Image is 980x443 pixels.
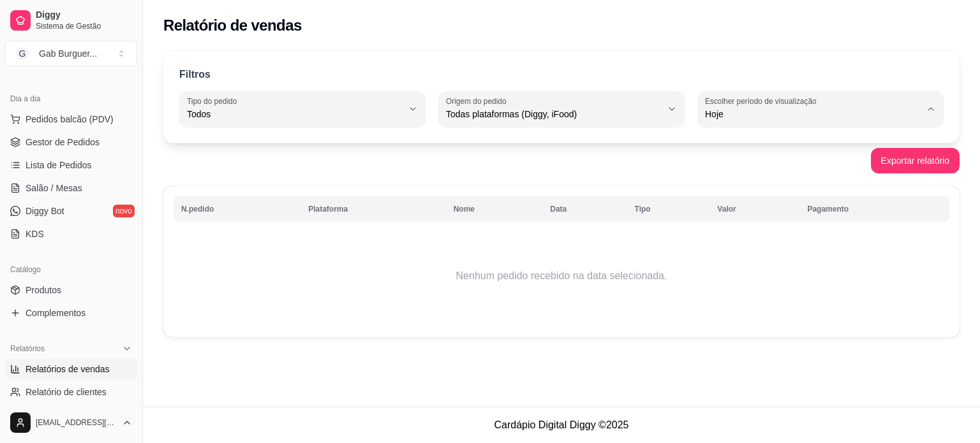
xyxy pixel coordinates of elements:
[26,159,92,171] span: Lista de Pedidos
[36,10,132,21] span: Diggy
[174,225,949,327] td: Nenhum pedido recebido na data selecionada.
[26,182,82,194] span: Salão / Mesas
[446,108,662,120] span: Todas plataformas (Diggy, iFood)
[36,418,117,428] span: [EMAIL_ADDRESS][DOMAIN_NAME]
[26,113,114,126] span: Pedidos balcão (PDV)
[5,259,137,280] div: Catálogo
[36,21,132,31] span: Sistema de Gestão
[301,196,445,222] th: Plataforma
[26,136,100,149] span: Gestor de Pedidos
[163,15,302,36] h2: Relatório de vendas
[174,196,301,222] th: N.pedido
[705,108,921,120] span: Hoje
[179,67,211,82] p: Filtros
[26,205,64,217] span: Diggy Bot
[187,108,403,120] span: Todos
[16,47,29,60] span: G
[187,96,241,106] label: Tipo do pedido
[26,386,107,398] span: Relatório de clientes
[26,228,44,240] span: KDS
[10,344,45,354] span: Relatórios
[446,96,510,106] label: Origem do pedido
[143,407,980,443] footer: Cardápio Digital Diggy © 2025
[26,363,110,375] span: Relatórios de vendas
[26,307,85,319] span: Complementos
[446,196,543,222] th: Nome
[705,96,820,106] label: Escolher período de visualização
[627,196,710,222] th: Tipo
[26,284,61,296] span: Produtos
[5,41,137,66] button: Select a team
[542,196,627,222] th: Data
[39,47,97,60] div: Gab Burguer ...
[5,89,137,109] div: Dia a dia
